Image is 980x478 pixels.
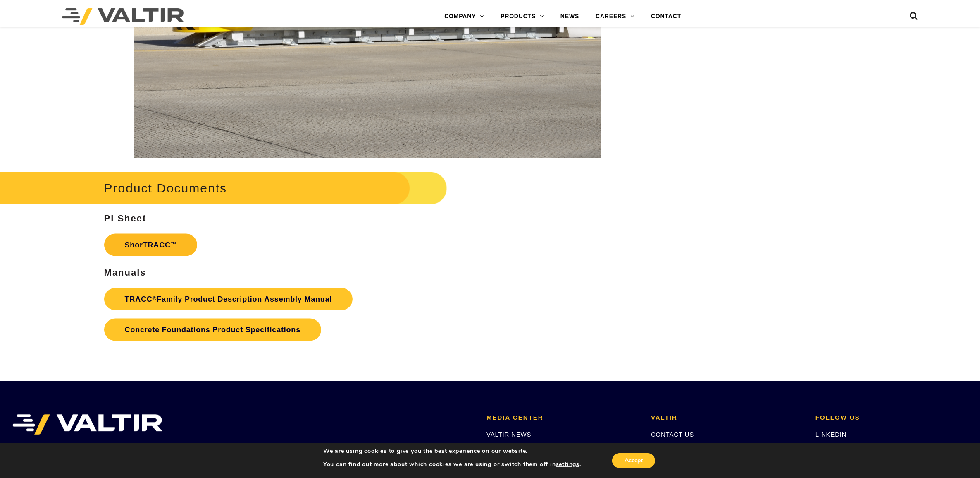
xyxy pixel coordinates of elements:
[552,8,587,25] a: NEWS
[612,453,655,468] button: Accept
[815,431,847,438] a: LINKEDIN
[104,234,198,256] a: ShorTRACC™
[323,447,581,455] p: We are using cookies to give you the best experience on our website.
[651,431,694,438] a: CONTACT US
[104,319,321,341] a: Concrete Foundations Product Specifications
[62,8,184,25] img: Valtir
[104,288,353,310] a: TRACC®Family Product Description Assembly Manual
[104,213,147,223] strong: PI Sheet
[12,414,162,435] img: VALTIR
[153,295,157,301] sup: ®
[587,8,643,25] a: CAREERS
[556,461,579,468] button: settings
[492,8,552,25] a: PRODUCTS
[436,8,492,25] a: COMPANY
[815,414,968,421] h2: FOLLOW US
[651,414,803,421] h2: VALTIR
[486,431,531,438] a: VALTIR NEWS
[171,241,176,247] sup: ™
[323,461,581,468] p: You can find out more about which cookies we are using or switch them off in .
[486,414,639,421] h2: MEDIA CENTER
[104,267,146,278] strong: Manuals
[643,8,689,25] a: CONTACT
